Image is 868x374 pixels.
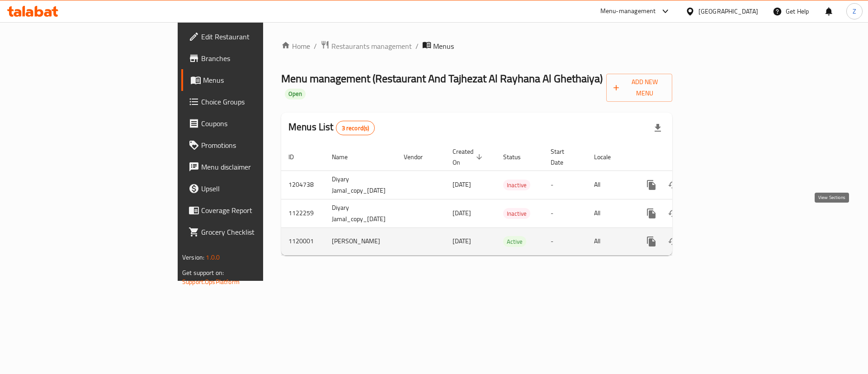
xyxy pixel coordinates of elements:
td: All [587,199,633,227]
a: Edit Restaurant [181,26,323,47]
td: All [587,170,633,199]
div: Inactive [503,180,530,190]
th: Actions [633,143,735,171]
nav: breadcrumb [281,40,672,52]
td: - [543,170,587,199]
div: Total records count [336,121,375,135]
a: Menus [181,69,323,91]
span: Edit Restaurant [201,31,316,42]
button: Change Status [662,231,684,252]
span: Status [503,151,533,162]
span: 3 record(s) [336,124,375,133]
span: Restaurants management [331,41,412,52]
td: - [543,227,587,255]
span: Name [332,151,359,162]
button: more [641,231,662,252]
a: Coupons [181,113,323,134]
button: more [641,203,662,224]
span: Add New Menu [613,76,665,99]
span: Coupons [201,118,316,129]
span: Coverage Report [201,205,316,216]
span: Start Date [551,146,576,168]
span: Grocery Checklist [201,227,316,237]
span: Inactive [503,180,530,190]
h2: Menus List [288,120,375,135]
a: Promotions [181,134,323,156]
span: Get support on: [182,267,224,279]
div: [GEOGRAPHIC_DATA] [698,6,758,16]
a: Menu disclaimer [181,156,323,178]
span: [DATE] [453,235,471,247]
span: Vendor [404,151,434,162]
a: Branches [181,47,323,69]
span: Menus [203,75,316,85]
span: ID [288,151,306,162]
span: Inactive [503,208,530,219]
a: Coverage Report [181,199,323,221]
button: Change Status [662,203,684,224]
button: Change Status [662,174,684,196]
div: Menu-management [600,6,656,17]
span: Z [853,6,856,16]
a: Grocery Checklist [181,221,323,243]
div: Export file [647,117,669,139]
a: Restaurants management [321,40,412,52]
span: Locale [594,151,623,162]
td: Diyary Jamal_copy_[DATE] [325,199,396,227]
span: Version: [182,251,204,263]
span: [DATE] [453,179,471,190]
span: Promotions [201,140,316,151]
td: [PERSON_NAME] [325,227,396,255]
td: All [587,227,633,255]
span: Menus [433,41,454,52]
span: 1.0.0 [206,251,220,263]
td: - [543,199,587,227]
li: / [415,41,419,52]
span: Menu disclaimer [201,161,316,172]
div: Active [503,236,526,247]
div: Inactive [503,208,530,219]
a: Upsell [181,178,323,199]
table: enhanced table [281,143,735,256]
span: Created On [453,146,485,168]
button: Add New Menu [606,74,672,102]
span: Menu management ( Restaurant And Tajhezat Al Rayhana Al Ghethaiya ) [281,68,603,89]
button: more [641,174,662,196]
span: Choice Groups [201,96,316,107]
span: [DATE] [453,207,471,219]
a: Choice Groups [181,91,323,113]
a: Support.OpsPlatform [182,276,240,288]
td: Diyary Jamal_copy_[DATE] [325,170,396,199]
span: Branches [201,53,316,64]
span: Active [503,237,526,247]
span: Upsell [201,183,316,194]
